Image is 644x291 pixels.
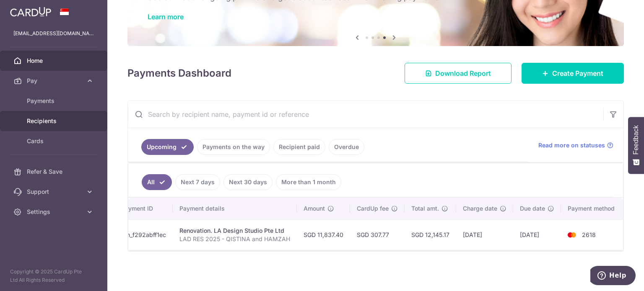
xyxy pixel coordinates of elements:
[175,174,220,190] a: Next 7 days
[297,219,350,250] td: SGD 11,837.40
[538,141,605,149] span: Read more on statuses
[142,174,172,190] a: All
[329,139,364,155] a: Overdue
[10,7,51,17] img: CardUp
[27,77,82,85] span: Pay
[405,63,512,84] a: Download Report
[561,198,625,219] th: Payment method
[522,63,624,84] a: Create Payment
[563,230,580,240] img: Bank Card
[27,188,82,196] span: Support
[590,266,636,287] iframe: Opens a widget where you can find more information
[27,97,82,105] span: Payments
[114,198,173,219] th: Payment ID
[273,139,325,155] a: Recipient paid
[114,219,173,250] td: txn_f292abff1ec
[197,139,270,155] a: Payments on the way
[27,137,82,145] span: Cards
[141,139,194,155] a: Upcoming
[456,219,513,250] td: [DATE]
[632,125,640,155] span: Feedback
[304,204,325,213] span: Amount
[435,68,491,78] span: Download Report
[405,219,456,250] td: SGD 12,145.17
[127,66,231,81] h4: Payments Dashboard
[128,101,603,128] input: Search by recipient name, payment id or reference
[27,57,82,65] span: Home
[179,227,290,235] div: Renovation. LA Design Studio Pte Ltd
[223,174,273,190] a: Next 30 days
[538,141,613,149] a: Read more on statuses
[148,13,184,21] a: Learn more
[628,117,644,174] button: Feedback - Show survey
[179,235,290,243] p: LAD RES 2025 - QISTINA and HAMZAH
[13,29,94,38] p: [EMAIL_ADDRESS][DOMAIN_NAME]
[357,204,389,213] span: CardUp fee
[27,208,82,216] span: Settings
[350,219,405,250] td: SGD 307.77
[27,167,82,176] span: Refer & Save
[552,68,603,78] span: Create Payment
[411,204,439,213] span: Total amt.
[520,204,545,213] span: Due date
[173,198,297,219] th: Payment details
[513,219,561,250] td: [DATE]
[276,174,341,190] a: More than 1 month
[582,231,596,238] span: 2618
[27,117,82,125] span: Recipients
[463,204,497,213] span: Charge date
